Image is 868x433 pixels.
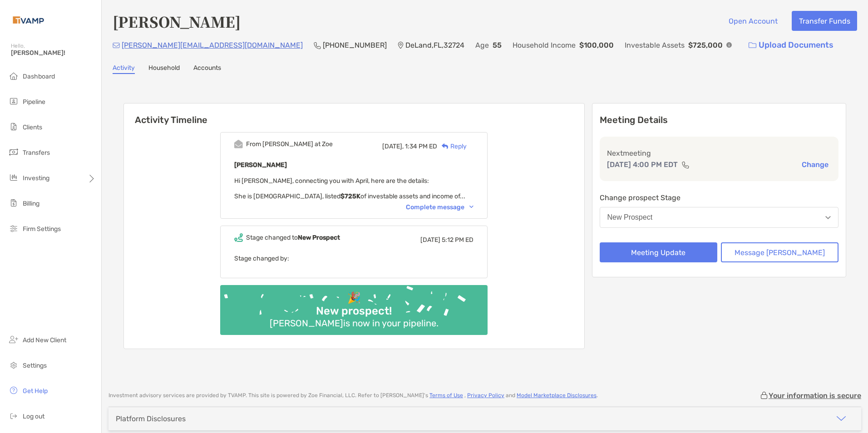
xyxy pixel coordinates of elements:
p: [DATE] 4:00 PM EDT [607,159,678,170]
img: settings icon [8,359,19,370]
p: 55 [493,39,502,51]
p: Investable Assets [625,39,685,51]
a: Accounts [193,64,221,74]
img: Event icon [234,140,243,148]
p: Age [475,39,489,51]
button: Message [PERSON_NAME] [721,242,838,262]
img: Chevron icon [469,206,473,208]
div: [PERSON_NAME] is now in your pipeline. [266,318,442,329]
p: [PERSON_NAME][EMAIL_ADDRESS][DOMAIN_NAME] [122,39,303,51]
img: button icon [749,42,756,49]
img: Location Icon [398,42,404,49]
span: [PERSON_NAME]! [11,49,96,57]
img: get-help icon [8,385,19,396]
strong: $725K [340,192,360,200]
h4: [PERSON_NAME] [113,11,241,32]
p: [PHONE_NUMBER] [323,39,387,51]
b: [PERSON_NAME] [234,161,287,169]
span: Add New Client [23,336,66,344]
button: Transfer Funds [792,11,857,31]
span: Pipeline [23,98,45,106]
span: Firm Settings [23,225,61,233]
a: Model Marketplace Disclosures [517,392,597,399]
img: Phone Icon [314,42,321,49]
p: Next meeting [607,148,832,159]
div: Stage changed to [246,234,340,241]
img: dashboard icon [8,70,19,81]
img: communication type [681,161,690,168]
span: Dashboard [23,73,55,80]
p: Meeting Details [600,114,839,126]
img: investing icon [8,172,19,183]
div: Platform Disclosures [116,414,186,423]
img: Zoe Logo [11,4,46,36]
img: Info Icon [726,42,732,48]
a: Terms of Use [429,392,463,399]
img: logout icon [8,410,19,421]
p: $100,000 [579,39,614,51]
span: 1:34 PM ED [405,143,437,150]
button: Change [799,160,831,169]
b: New Prospect [298,234,340,241]
div: Complete message [406,203,473,211]
span: [DATE], [382,143,404,150]
button: New Prospect [600,207,839,228]
button: Open Account [721,11,784,31]
p: Investment advisory services are provided by TVAMP . This site is powered by Zoe Financial, LLC. ... [108,392,598,399]
span: Billing [23,200,39,207]
p: Change prospect Stage [600,192,839,203]
span: Get Help [23,387,48,395]
a: Upload Documents [743,35,839,55]
div: 🎉 [344,291,365,305]
p: Stage changed by: [234,253,473,264]
img: add_new_client icon [8,334,19,345]
img: Open dropdown arrow [825,216,831,219]
div: Reply [437,142,467,151]
img: transfers icon [8,147,19,157]
span: [DATE] [420,236,440,244]
span: Transfers [23,149,50,157]
a: Activity [113,64,135,74]
p: Household Income [513,39,576,51]
img: firm-settings icon [8,223,19,234]
div: New Prospect [607,213,653,221]
p: DeLand , FL , 32724 [405,39,464,51]
img: clients icon [8,121,19,132]
span: Clients [23,123,42,131]
span: Log out [23,413,44,420]
img: Email Icon [113,43,120,48]
span: 5:12 PM ED [442,236,473,244]
div: New prospect! [312,305,395,318]
img: icon arrow [836,413,847,424]
a: Privacy Policy [467,392,504,399]
img: Event icon [234,233,243,242]
p: $725,000 [688,39,723,51]
img: billing icon [8,197,19,208]
div: From [PERSON_NAME] at Zoe [246,140,333,148]
h6: Activity Timeline [124,103,584,125]
img: pipeline icon [8,96,19,107]
img: Confetti [220,285,488,327]
span: Hi [PERSON_NAME], connecting you with April, here are the details: She is [DEMOGRAPHIC_DATA], lis... [234,177,465,200]
span: Settings [23,362,47,369]
a: Household [148,64,180,74]
p: Your information is secure [769,391,861,400]
button: Meeting Update [600,242,717,262]
span: Investing [23,174,49,182]
img: Reply icon [442,143,449,149]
